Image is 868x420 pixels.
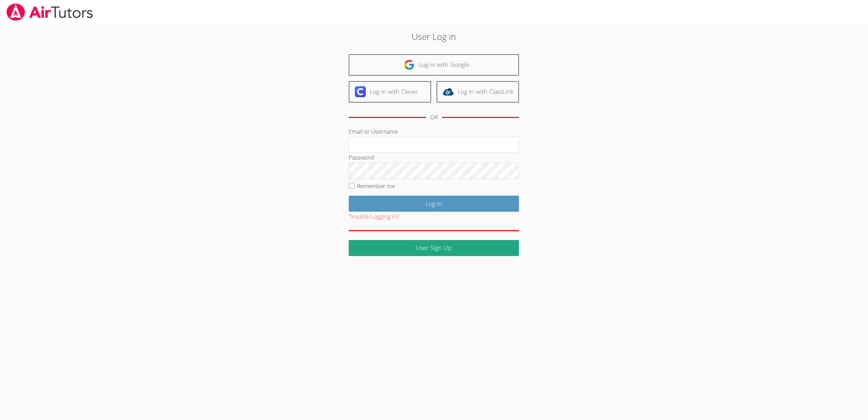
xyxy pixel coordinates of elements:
a: Log in with Google [349,54,519,76]
a: Log in with ClassLink [437,81,519,103]
h2: User Log in [200,30,668,43]
input: Log in [349,196,519,212]
img: classlink-logo-d6bb404cc1216ec64c9a2012d9dc4662098be43eaf13dc465df04b49fa7ab582.svg [443,86,454,97]
button: Trouble Logging In? [349,212,399,222]
label: Email or Username [349,127,398,135]
img: airtutors_banner-c4298cdbf04f3fff15de1276eac7730deb9818008684d7c2e4769d2f7ddbe033.png [6,3,94,21]
img: google-logo-50288ca7cdecda66e5e0955fdab243c47b7ad437acaf1139b6f446037453330a.svg [404,59,415,70]
a: Log in with Clever [349,81,431,103]
a: User Sign Up [349,240,519,256]
label: Remember me [357,182,395,190]
label: Password [349,153,374,161]
div: OR [430,112,438,122]
img: clever-logo-6eab21bc6e7a338710f1a6ff85c0baf02591cd810cc4098c63d3a4b26e2feb20.svg [355,86,366,97]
